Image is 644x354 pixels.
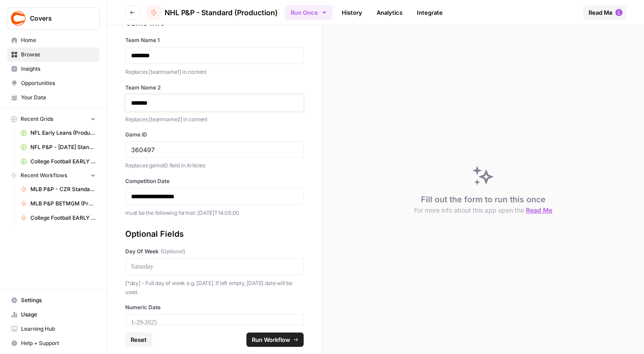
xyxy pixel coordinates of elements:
a: Home [7,33,100,47]
span: Usage [21,311,96,319]
span: Opportunities [21,79,96,87]
span: College Football EARLY LEANS (Production) [30,214,96,222]
span: Recent Grids [21,115,53,123]
span: Reset [131,335,147,344]
a: MLB P&P BETMGM (Production) [17,196,100,211]
span: Recent Workflows [21,171,67,179]
span: Home [21,36,96,44]
div: Fill out the form to run this once [414,193,552,215]
a: Learning Hub [7,322,100,336]
button: Run Once [285,5,333,20]
a: Browse [7,47,100,62]
label: Team Name 1 [125,36,304,44]
span: Your Data [21,94,96,102]
label: Team Name 2 [125,84,304,92]
span: NFL P&P - [DATE] Standard (Production) Grid [30,143,96,151]
a: College Football EARLY LEANS (Production) [17,211,100,225]
label: Competition Date [125,177,304,185]
span: Read Me [526,206,552,214]
span: MLB P&P BETMGM (Production) [30,200,96,208]
a: Usage [7,307,100,322]
button: Recent Workflows [7,169,100,182]
a: NFL Early Leans (Production) Grid [17,126,100,140]
a: Insights [7,62,100,76]
a: Your Data [7,90,100,105]
a: NFL P&P - [DATE] Standard (Production) Grid [17,140,100,154]
a: History [336,5,368,20]
button: Reset [125,333,152,347]
span: Learning Hub [21,325,96,333]
p: Replaces [teamname2] in content [125,115,304,124]
img: Covers Logo [10,10,26,26]
label: Game ID [125,131,304,139]
div: Optional Fields [125,228,304,240]
span: Help + Support [21,339,96,347]
span: Covers [30,14,84,23]
span: Insights [21,65,96,73]
a: NHL P&P - Standard (Production) [147,5,278,20]
p: must be the following format: [DATE]T14:05:00 [125,209,304,218]
a: MLB P&P - CZR Standard (Production) [17,182,100,196]
label: Numeric Date [125,303,304,311]
span: Read Me [589,8,613,17]
p: Replaces gameID field in Articles [125,161,304,170]
a: Integrate [411,5,448,20]
p: Replaces [teamname1] in content [125,68,304,77]
label: Day Of Week [125,247,304,256]
button: Workspace: Covers [7,7,100,30]
span: Browse [21,51,96,59]
a: Analytics [371,5,408,20]
button: Run Workflow [246,333,304,347]
button: Read Me [583,5,626,20]
span: Run Workflow [252,335,290,344]
button: Help + Support [7,336,100,350]
a: College Football EARLY LEANS (Production) Grid (1) [17,154,100,169]
span: MLB P&P - CZR Standard (Production) [30,185,96,193]
button: Recent Grids [7,112,100,126]
span: NFL Early Leans (Production) Grid [30,129,96,137]
a: Settings [7,293,100,307]
a: Opportunities [7,76,100,90]
span: College Football EARLY LEANS (Production) Grid (1) [30,158,96,166]
span: (Optional) [161,247,185,256]
button: For more info about this app open the Read Me [414,206,552,215]
p: [*day] - Full day of week e.g. [DATE]. If left empty, [DATE] date will be used. [125,279,304,296]
span: Settings [21,296,96,304]
span: NHL P&P - Standard (Production) [165,7,278,18]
